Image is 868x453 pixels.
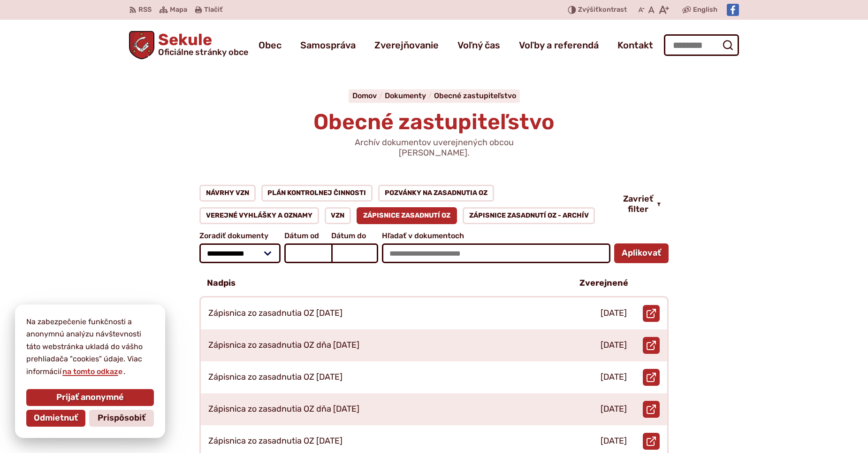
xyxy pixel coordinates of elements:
p: Nadpis [207,278,236,289]
a: Dokumenty [385,91,434,100]
input: Dátum do [331,243,378,263]
a: Kontakt [617,32,653,58]
a: Pozvánky na zasadnutia OZ [378,185,494,202]
span: Tlačiť [204,6,222,14]
a: na tomto odkaze [61,367,123,376]
span: Oficiálne stránky obce [158,48,248,56]
a: Voľby a referendá [519,32,599,58]
span: kontrast [578,6,627,14]
p: Zápisnica zo zasadnutia OZ [DATE] [208,436,343,446]
a: Obecné zastupiteľstvo [434,91,516,100]
p: [DATE] [601,404,627,414]
p: Zápisnica zo zasadnutia OZ dňa [DATE] [208,340,359,351]
p: Archív dokumentov uverejnených obcou [PERSON_NAME]. [321,138,547,158]
span: Zvýšiť [578,6,599,14]
span: Dátum do [331,232,378,240]
span: Dokumenty [385,91,426,100]
a: Domov [352,91,385,100]
input: Hľadať v dokumentoch [382,243,610,263]
span: English [693,4,717,16]
img: Prejsť na domovskú stránku [129,31,154,59]
button: Zavrieť filter [616,194,669,214]
a: Samospráva [300,32,356,58]
span: Prispôsobiť [98,413,145,423]
a: Zápisnice zasadnutí OZ - ARCHÍV [463,207,595,224]
span: Zavrieť filter [623,194,653,214]
span: Domov [352,91,377,100]
p: [DATE] [601,436,627,446]
span: Hľadať v dokumentoch [382,232,610,240]
button: Odmietnuť [26,410,85,427]
a: VZN [325,207,351,224]
button: Prispôsobiť [89,410,154,427]
p: [DATE] [601,308,627,319]
a: Návrhy VZN [199,185,256,202]
a: Verejné vyhlášky a oznamy [199,207,319,224]
p: Zápisnica zo zasadnutia OZ [DATE] [208,308,343,319]
p: [DATE] [601,340,627,351]
button: Prijať anonymné [26,389,154,406]
a: Zápisnice zasadnutí OZ [357,207,457,224]
p: Na zabezpečenie funkčnosti a anonymnú analýzu návštevnosti táto webstránka ukladá do vášho prehli... [26,316,154,378]
p: Zverejnené [579,278,628,289]
a: Logo Sekule, prejsť na domovskú stránku. [129,31,248,59]
span: Prijať anonymné [56,392,124,403]
span: Obecné zastupiteľstvo [313,109,555,135]
button: Aplikovať [614,243,669,263]
span: Odmietnuť [34,413,78,423]
p: Zápisnica zo zasadnutia OZ [DATE] [208,372,343,383]
span: Dátum od [284,232,331,240]
p: Zápisnica zo zasadnutia OZ dňa [DATE] [208,404,359,414]
span: Sekule [154,32,248,56]
select: Zoradiť dokumenty [199,243,281,263]
p: [DATE] [601,372,627,383]
input: Dátum od [284,243,331,263]
a: Voľný čas [457,32,500,58]
a: English [691,4,719,16]
span: RSS [138,4,152,16]
img: Prejsť na Facebook stránku [727,4,739,16]
a: Zverejňovanie [374,32,439,58]
a: Obec [259,32,282,58]
span: Zoradiť dokumenty [199,232,281,240]
span: Mapa [170,4,187,16]
a: Plán kontrolnej činnosti [261,185,373,202]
